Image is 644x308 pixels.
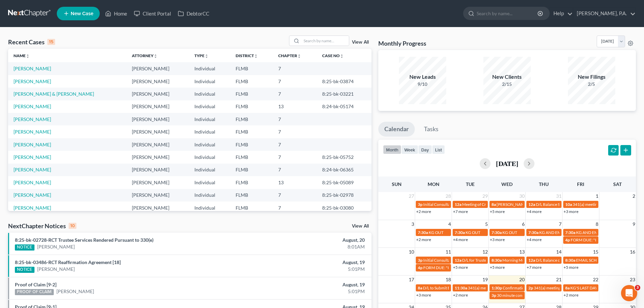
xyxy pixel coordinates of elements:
[14,103,51,109] a: [PERSON_NAME]
[482,248,488,256] span: 12
[448,220,452,228] span: 4
[317,164,372,176] td: 8:24-bk-06365
[14,53,30,58] a: Nameunfold_more
[15,282,56,287] a: Proof of Claim [9-2]
[71,11,93,16] span: New Case
[126,88,189,100] td: [PERSON_NAME]
[564,209,578,214] a: +3 more
[273,189,317,202] td: 7
[564,265,578,270] a: +5 more
[253,259,365,266] div: August, 19
[230,125,273,138] td: FLMB
[126,202,189,214] td: [PERSON_NAME]
[621,285,637,301] iframe: Intercom live chat
[230,100,273,113] td: FLMB
[423,285,494,290] span: D/L to Submit Bank Stmt and P&L's to Tee
[502,230,517,235] span: KG OUT
[483,73,531,81] div: New Clients
[273,138,317,151] td: 7
[576,230,610,235] span: KG AND EMD OUT
[37,243,75,250] a: [PERSON_NAME]
[230,176,273,189] td: FLMB
[230,113,273,125] td: FLMB
[253,288,365,295] div: 5:01PM
[502,258,533,263] span: Morning Meeting
[273,125,317,138] td: 7
[550,7,573,20] a: Help
[8,38,55,46] div: Recent Cases
[126,189,189,202] td: [PERSON_NAME]
[519,248,525,256] span: 13
[632,192,636,200] span: 2
[399,73,446,81] div: New Leads
[492,202,496,207] span: 8a
[126,100,189,113] td: [PERSON_NAME]
[273,113,317,125] td: 7
[445,276,452,284] span: 18
[189,176,230,189] td: Individual
[428,181,439,187] span: Mon
[492,293,496,298] span: 3p
[230,75,273,88] td: FLMB
[253,237,365,243] div: August, 20
[564,292,578,298] a: +2 more
[132,53,158,58] a: Attorneyunfold_more
[230,202,273,214] td: FLMB
[423,258,457,263] span: Initial Consultation
[445,248,452,256] span: 11
[497,202,552,207] span: [PERSON_NAME]'s SCHEDULE
[555,276,562,284] span: 21
[482,276,488,284] span: 19
[392,181,402,187] span: Sun
[527,265,542,270] a: +7 more
[14,78,51,84] a: [PERSON_NAME]
[273,164,317,176] td: 7
[126,164,189,176] td: [PERSON_NAME]
[14,91,94,97] a: [PERSON_NAME] & [PERSON_NAME]
[555,192,562,200] span: 31
[418,145,432,154] button: day
[408,276,415,284] span: 17
[15,267,34,273] div: NOTICE
[453,237,468,242] a: +4 more
[273,75,317,88] td: 7
[317,202,372,214] td: 8:25-bk-03080
[408,192,415,200] span: 27
[378,122,415,137] a: Calendar
[528,258,535,263] span: 12a
[102,7,130,20] a: Home
[236,53,258,58] a: Districtunfold_more
[570,285,597,290] span: KG'S LAST DAY
[536,202,565,207] span: D/L Balance Sign
[14,192,51,198] a: [PERSON_NAME]
[595,220,599,228] span: 8
[230,62,273,75] td: FLMB
[253,243,365,250] div: 8:01AM
[126,138,189,151] td: [PERSON_NAME]
[519,192,525,200] span: 30
[519,276,525,284] span: 20
[383,145,401,154] button: month
[416,209,431,214] a: +2 more
[528,285,533,290] span: 2p
[273,88,317,100] td: 7
[528,230,539,235] span: 7:30a
[592,276,599,284] span: 22
[453,265,468,270] a: +5 more
[189,151,230,163] td: Individual
[317,88,372,100] td: 8:25-bk-03221
[432,145,445,154] button: list
[317,176,372,189] td: 8:25-bk-05089
[453,292,468,298] a: +2 more
[278,53,301,58] a: Chapterunfold_more
[26,54,30,58] i: unfold_more
[565,202,572,207] span: 10a
[418,202,423,207] span: 3p
[14,129,51,135] a: [PERSON_NAME]
[527,209,542,214] a: +4 more
[568,73,615,81] div: New Filings
[126,176,189,189] td: [PERSON_NAME]
[490,265,505,270] a: +5 more
[534,285,599,290] span: 341(a) meeting for [PERSON_NAME]
[503,285,579,290] span: Confirmation hearing for [PERSON_NAME]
